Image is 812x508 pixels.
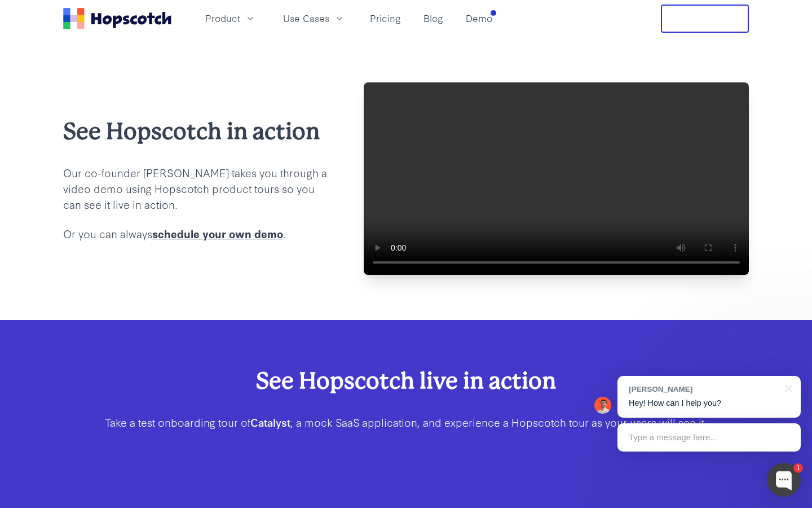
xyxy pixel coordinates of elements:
[63,226,328,242] p: Or you can always .
[198,9,263,28] button: Product
[63,165,328,212] p: Our co-founder [PERSON_NAME] takes you through a video demo using Hopscotch product tours so you ...
[152,226,283,241] a: schedule your own demo
[63,116,328,147] h2: See Hopscotch in action
[63,8,171,29] a: Home
[365,9,405,28] a: Pricing
[461,9,497,28] a: Demo
[419,9,448,28] a: Blog
[276,9,352,28] button: Use Cases
[250,414,290,430] b: Catalyst
[283,11,329,25] span: Use Cases
[99,414,713,430] p: Take a test onboarding tour of , a mock SaaS application, and experience a Hopscotch tour as your...
[629,397,789,409] p: Hey! How can I help you?
[661,5,749,33] button: Free Trial
[594,397,611,414] img: Mark Spera
[617,423,801,452] div: Type a message here...
[629,384,778,395] div: [PERSON_NAME]
[99,365,713,396] h2: See Hopscotch live in action
[793,463,803,473] div: 1
[205,11,240,25] span: Product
